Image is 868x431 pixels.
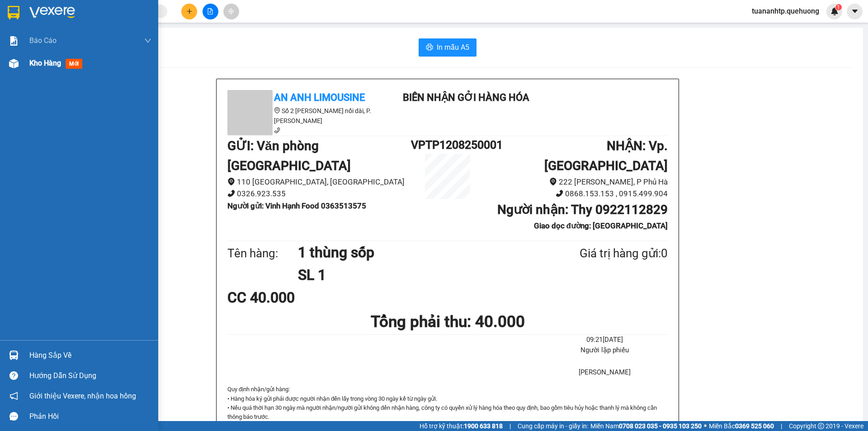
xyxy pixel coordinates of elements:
li: 0868.153.153 , 0915.499.904 [484,188,668,200]
h1: SL 1 [298,264,536,286]
li: [PERSON_NAME] [542,367,668,378]
img: solution-icon [9,36,19,46]
b: Người gửi : Vinh Hạnh Food 0363513575 [227,201,366,210]
div: Giá trị hàng gửi: 0 [536,244,668,263]
span: notification [9,392,18,400]
span: aim [228,8,234,14]
b: An Anh Limousine [11,58,50,101]
button: aim [223,4,239,19]
img: warehouse-icon [9,350,19,360]
li: 09:21[DATE] [542,335,668,346]
span: Cung cấp máy in - giấy in: [518,421,588,431]
h1: Tổng phải thu: 40.000 [227,309,668,334]
img: warehouse-icon [9,59,19,68]
p: • Hàng hóa ký gửi phải được người nhận đến lấy trong vòng 30 ngày kể từ ngày gửi. [227,394,668,403]
button: printerIn mẫu A5 [419,38,476,57]
span: | [781,421,782,431]
b: NHẬN : Vp. [GEOGRAPHIC_DATA] [544,138,668,173]
span: message [9,412,18,421]
span: Miền Bắc [709,421,774,431]
span: 1 [837,4,840,10]
span: environment [549,178,557,185]
span: environment [227,178,235,185]
button: file-add [203,4,218,19]
li: Số 2 [PERSON_NAME] nối dài, P. [PERSON_NAME] [227,106,390,126]
div: Quy định nhận/gửi hàng : [227,385,668,431]
span: Hỗ trợ kỹ thuật: [420,421,503,431]
span: question-circle [9,371,18,380]
button: caret-down [847,4,863,19]
sup: 1 [835,4,842,10]
b: Biên nhận gởi hàng hóa [403,92,529,103]
span: Miền Nam [590,421,702,431]
li: Người lập phiếu [542,345,668,356]
span: caret-down [851,7,859,15]
span: mới [66,59,82,69]
strong: 1900 633 818 [464,422,503,430]
b: GỬI : Văn phòng [GEOGRAPHIC_DATA] [227,138,351,173]
span: printer [426,43,433,52]
span: plus [186,8,193,14]
button: plus [181,4,197,19]
b: Biên nhận gởi hàng hóa [58,13,87,87]
b: Người nhận : Thy 0922112829 [497,202,668,217]
b: An Anh Limousine [274,92,365,103]
span: Kho hàng [29,59,61,67]
span: copyright [818,423,824,429]
h1: 1 thùng sốp [298,241,536,264]
strong: 0708 023 035 - 0935 103 250 [619,422,702,430]
div: CC 40.000 [227,286,373,309]
h1: VPTP1208250001 [411,136,484,154]
span: Giới thiệu Vexere, nhận hoa hồng [29,390,136,402]
img: icon-new-feature [830,7,839,15]
span: ⚪️ [704,424,707,428]
div: Hàng sắp về [29,349,151,362]
div: Tên hàng: [227,244,298,263]
img: logo-vxr [8,6,19,19]
b: Giao dọc đường: [GEOGRAPHIC_DATA] [534,221,668,230]
li: 0326.923.535 [227,188,411,200]
li: 222 [PERSON_NAME], P Phủ Hà [484,176,668,188]
span: phone [556,189,563,197]
span: phone [274,127,280,133]
span: Báo cáo [29,35,57,46]
div: Hướng dẫn sử dụng [29,369,151,383]
strong: 0369 525 060 [735,422,774,430]
span: phone [227,189,235,197]
li: 110 [GEOGRAPHIC_DATA], [GEOGRAPHIC_DATA] [227,176,411,188]
span: environment [274,107,280,114]
span: tuananhtp.quehuong [745,5,826,17]
span: file-add [207,8,213,14]
span: | [509,421,511,431]
span: In mẫu A5 [437,42,469,53]
div: Phản hồi [29,410,151,423]
span: down [144,37,151,44]
p: • Nếu quá thời hạn 30 ngày mà người nhận/người gửi không đến nhận hàng, công ty có quyền xử lý hà... [227,403,668,422]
